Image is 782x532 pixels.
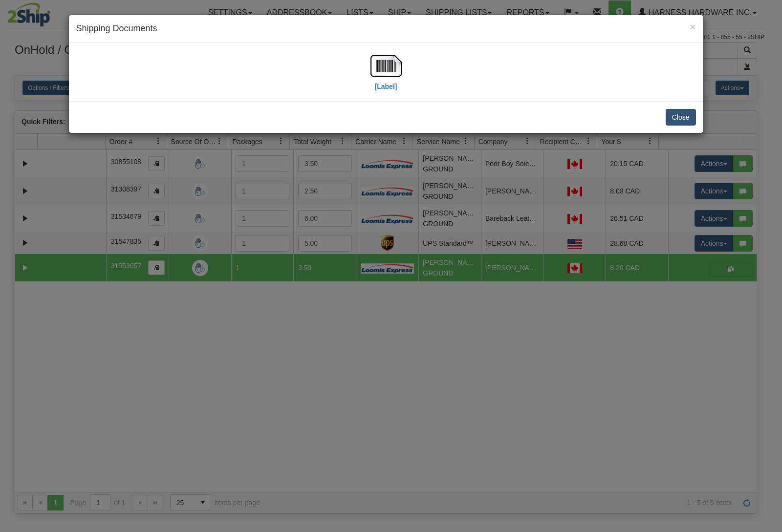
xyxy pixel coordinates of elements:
label: [Label] [375,82,397,91]
button: Close [666,109,696,126]
h4: Shipping Documents [76,22,696,35]
span: × [690,21,695,32]
a: [Label] [370,61,402,90]
button: Close [690,21,695,32]
img: barcode.jpg [370,50,402,82]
